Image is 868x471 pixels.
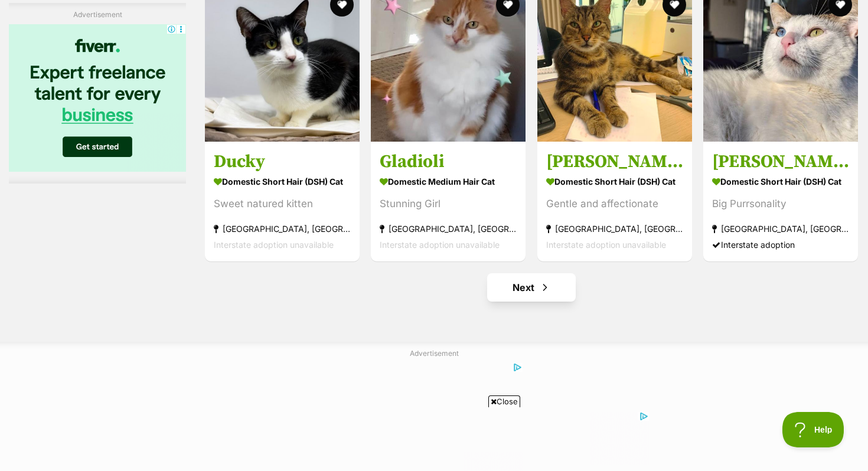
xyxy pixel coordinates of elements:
span: Interstate adoption unavailable [546,240,666,250]
div: Stunning Girl [380,196,517,212]
span: Interstate adoption unavailable [380,240,500,250]
div: Advertisement [9,3,186,184]
strong: Domestic Short Hair (DSH) Cat [546,173,683,190]
iframe: Advertisement [219,412,649,465]
h3: [PERSON_NAME] [712,151,849,173]
iframe: Advertisement [9,25,186,172]
a: [PERSON_NAME] Domestic Short Hair (DSH) Cat Gentle and affectionate [GEOGRAPHIC_DATA], [GEOGRAPHI... [537,142,692,261]
h3: [PERSON_NAME] [546,151,683,173]
nav: Pagination [204,273,859,302]
h3: Gladioli [380,151,517,173]
div: Big Purrsonality [712,196,849,212]
a: Gladioli Domestic Medium Hair Cat Stunning Girl [GEOGRAPHIC_DATA], [GEOGRAPHIC_DATA] Interstate a... [371,142,526,261]
div: Sweet natured kitten [214,196,351,212]
strong: [GEOGRAPHIC_DATA], [GEOGRAPHIC_DATA] [380,221,517,237]
span: Interstate adoption unavailable [214,240,334,250]
span: Close [488,395,520,407]
strong: [GEOGRAPHIC_DATA], [GEOGRAPHIC_DATA] [214,221,351,237]
strong: Domestic Medium Hair Cat [380,173,517,190]
a: [PERSON_NAME] Domestic Short Hair (DSH) Cat Big Purrsonality [GEOGRAPHIC_DATA], [GEOGRAPHIC_DATA]... [703,142,858,261]
a: Ducky Domestic Short Hair (DSH) Cat Sweet natured kitten [GEOGRAPHIC_DATA], [GEOGRAPHIC_DATA] Int... [205,142,360,261]
strong: Domestic Short Hair (DSH) Cat [712,173,849,190]
a: Next page [487,273,576,302]
h3: Ducky [214,151,351,173]
strong: Domestic Short Hair (DSH) Cat [214,173,351,190]
div: Gentle and affectionate [546,196,683,212]
iframe: Help Scout Beacon - Open [782,412,844,447]
strong: [GEOGRAPHIC_DATA], [GEOGRAPHIC_DATA] [712,221,849,237]
div: Interstate adoption [712,237,849,253]
strong: [GEOGRAPHIC_DATA], [GEOGRAPHIC_DATA] [546,221,683,237]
